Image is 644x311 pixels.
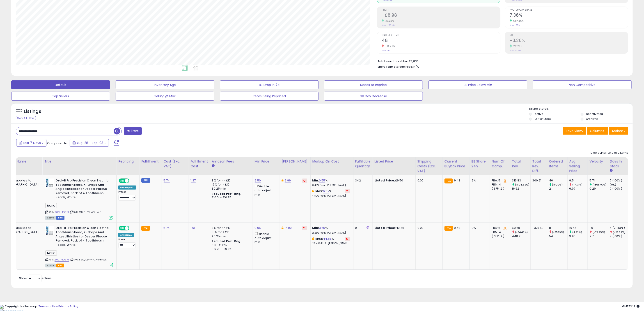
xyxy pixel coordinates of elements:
div: 0% [472,226,486,230]
button: Default [11,80,110,89]
span: ON [119,226,125,230]
div: 9.97 [569,187,588,191]
button: Needs to Reprice [324,80,423,89]
div: Amazon Fees [212,159,251,164]
a: 9.99 [285,178,291,183]
small: (4.92%) [572,230,582,234]
div: Listed Price [375,159,414,164]
div: Fulfillment [141,159,160,164]
div: 8 [549,226,567,230]
b: Min: [312,178,319,183]
div: ASIN: [45,179,113,219]
div: ASIN: [45,226,113,267]
button: Non Competitive [533,80,632,89]
div: Current Buybox Price [445,159,468,169]
span: All listings currently available for purchase on Amazon [45,216,56,220]
h2: 7.36% [510,13,628,19]
small: Days In Stock. [610,169,613,173]
li: £2,836 [378,58,625,64]
div: -378.53 [532,226,544,230]
span: | SKU: OB-P-PC-4PK-WE [69,210,101,214]
div: Shipping Costs (Exc. VAT) [417,159,441,173]
a: 3.65 [319,226,325,230]
small: -14.29% [384,44,395,48]
p: 20.46% Profit [PERSON_NAME] [312,242,350,245]
small: 33.28% [384,19,394,23]
span: N/A [413,65,419,69]
b: Listed Price: [375,226,395,230]
div: £0.25 min [212,187,249,191]
button: Save View [563,127,586,135]
div: Preset: [118,190,136,200]
div: 9.5 [569,179,588,183]
a: 9.50 [255,178,261,183]
div: 54 [549,234,567,238]
span: 9.48 [454,178,461,183]
small: FBA [445,179,453,183]
a: B0C1H1D3Y1 [55,210,69,214]
a: 44.56 [323,237,332,241]
div: 316.83 [512,179,530,183]
button: Filters [124,127,142,135]
p: 4.80% Profit [PERSON_NAME] [312,194,350,197]
div: ( SFP: 2 ) [492,234,507,238]
span: Compared to: [47,141,68,145]
div: 5 (71.43%) [610,226,628,230]
div: 5.71 [590,179,608,183]
div: 9.96 [569,234,588,238]
b: Reduced Prof. Rng. [212,239,241,243]
div: Repricing [118,159,138,164]
div: 448.21 [512,234,530,238]
div: % [312,237,350,245]
div: £10.01 - £10.85 [212,196,249,200]
div: 0 [355,226,369,230]
th: The percentage added to the cost of goods (COGS) that forms the calculator for Min & Max prices. [310,157,353,175]
div: 10.45 [569,226,588,230]
div: Total Rev. Diff. [532,159,545,173]
div: FBA: 5 [492,179,507,183]
button: Columns [587,127,608,135]
i: This overrides the store level max markup for this listing [312,190,314,193]
div: Displaying 1 to 2 of 2 items [591,151,628,155]
div: 0.00 [417,226,439,230]
small: FBA [141,226,150,231]
small: (-79.25%) [593,230,605,234]
button: Aug-28 - Sep-03 [70,139,109,147]
small: (-4.71%) [572,183,582,186]
span: ROI [510,34,628,37]
i: This overrides the store level Dynamic Max Price for this listing [282,226,284,229]
button: Last 7 Days [16,139,46,147]
button: Actions [609,127,628,135]
small: (1806.32%) [515,183,529,186]
span: FBA [56,264,64,267]
button: BB Price Below Min [429,80,527,89]
div: 2 [549,187,567,191]
b: Listed Price: [375,178,395,183]
div: £0.25 min [212,234,249,238]
div: Preset: [118,238,136,248]
small: FBA [445,226,453,231]
div: FBM: 4 [492,230,507,234]
div: 7 (100%) [610,179,628,183]
div: Disable auto adjust min [255,184,276,197]
img: 41TFrWPMVBL._SL40_.jpg [45,179,54,188]
span: ON [119,179,125,183]
button: Top Sellers [11,92,110,101]
div: Fulfillable Quantity [355,159,371,169]
small: (-28.57%) [613,230,625,234]
div: £10 - £11.25 [212,243,249,247]
span: OFF [129,226,136,230]
div: % [312,226,350,234]
div: [PERSON_NAME] [282,159,309,164]
a: 6.97 [323,189,329,193]
span: All listings currently available for purchase on Amazon [45,264,56,267]
button: Items Being Repriced [220,92,319,101]
div: 8% for <= £10 [212,226,249,230]
b: Total Inventory Value: [378,59,408,63]
small: Prev: 1.07% [510,24,520,27]
a: 15.00 [285,226,292,230]
div: 69.68 [512,226,530,230]
div: COS Supplies ltd [GEOGRAPHIC_DATA] [7,179,39,187]
div: 0.00 [417,179,439,183]
span: Show: entries [19,276,52,280]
